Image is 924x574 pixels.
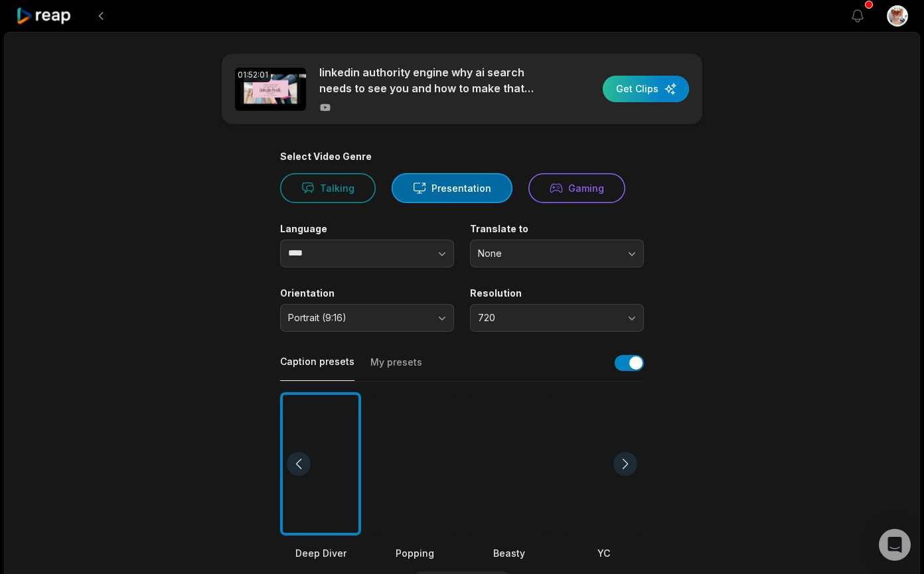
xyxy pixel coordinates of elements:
[370,356,422,381] button: My presets
[478,312,617,324] span: 720
[235,68,271,82] div: 01:52:01
[470,304,644,332] button: 720
[470,223,644,235] label: Translate to
[603,76,689,102] button: Get Clips
[280,173,376,203] button: Talking
[563,546,644,560] div: YC
[478,248,617,259] span: None
[280,287,454,299] label: Orientation
[879,529,911,561] div: Open Intercom Messenger
[374,546,455,560] div: Popping
[319,64,548,96] p: linkedin authority engine why ai search needs to see you and how to make that happen 2160p
[280,304,454,332] button: Portrait (9:16)
[469,546,550,560] div: Beasty
[280,223,454,235] label: Language
[280,355,354,381] button: Caption presets
[288,312,427,324] span: Portrait (9:16)
[280,546,361,560] div: Deep Diver
[470,287,644,299] label: Resolution
[392,173,512,203] button: Presentation
[470,240,644,267] button: None
[528,173,625,203] button: Gaming
[280,151,644,163] div: Select Video Genre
